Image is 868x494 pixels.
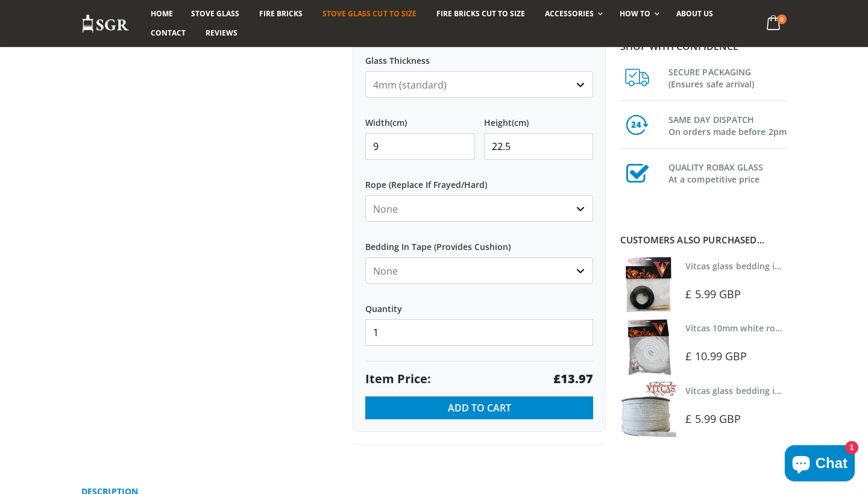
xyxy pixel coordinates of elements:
[536,4,609,23] a: Accessories
[781,445,858,484] inbox-online-store-chat: Shopify online store chat
[313,4,425,23] a: Stove Glass Cut To Size
[142,4,182,23] a: Home
[668,111,787,138] h3: SAME DAY DISPATCH On orders made before 2pm
[512,117,529,128] span: (cm)
[142,23,195,43] a: Contact
[197,23,247,43] a: Reviews
[365,45,593,66] label: Glass Thickness
[206,28,237,38] span: Reviews
[545,8,594,19] span: Accessories
[676,8,713,19] span: About us
[620,257,676,313] img: Vitcas stove glass bedding in tape
[436,8,525,19] span: Fire Bricks Cut To Size
[365,396,593,419] button: Add to Cart
[191,8,239,19] span: Stove Glass
[762,12,787,36] a: 0
[259,8,303,19] span: Fire Bricks
[365,370,431,387] span: Item Price:
[448,401,511,414] span: Add to Cart
[685,287,741,301] span: £ 5.99 GBP
[777,14,787,24] span: 0
[390,117,407,128] span: (cm)
[620,381,676,437] img: Vitcas stove glass bedding in tape
[620,8,650,19] span: How To
[620,319,676,375] img: Vitcas white rope, glue and gloves kit 10mm
[620,236,787,245] div: Customers also purchased...
[484,107,594,128] label: Height
[81,14,130,34] img: Stove Glass Replacement
[365,169,593,190] label: Rope (Replace If Frayed/Hard)
[553,370,593,387] strong: £13.97
[427,4,534,23] a: Fire Bricks Cut To Size
[685,411,741,426] span: £ 5.99 GBP
[151,28,186,38] span: Contact
[668,159,787,186] h3: QUALITY ROBAX GLASS At a competitive price
[365,293,593,314] label: Quantity
[322,8,416,19] span: Stove Glass Cut To Size
[611,4,665,23] a: How To
[250,4,312,23] a: Fire Bricks
[685,349,747,363] span: £ 10.99 GBP
[151,8,173,19] span: Home
[365,231,593,252] label: Bedding In Tape (Provides Cushion)
[668,64,787,90] h3: SECURE PACKAGING (Ensures safe arrival)
[182,4,248,23] a: Stove Glass
[667,4,722,23] a: About us
[365,107,475,128] label: Width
